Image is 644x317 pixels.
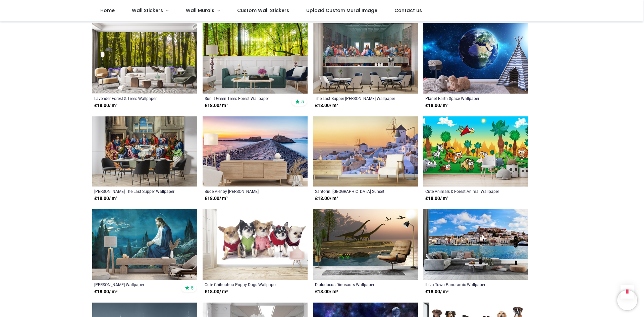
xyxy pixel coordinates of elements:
[94,96,175,101] a: Lavender Forest & Trees Wallpaper
[92,116,197,187] img: Jesus Christ The Last Supper Wall Mural Wallpaper
[205,288,228,295] strong: £ 18.00 / m²
[205,189,285,194] a: Bude Pier by [PERSON_NAME]
[94,195,117,202] strong: £ 18.00 / m²
[100,7,115,14] span: Home
[94,288,117,295] strong: £ 18.00 / m²
[301,99,304,105] span: 5
[94,282,175,287] a: [PERSON_NAME] Wallpaper
[132,7,163,14] span: Wall Stickers
[237,7,289,14] span: Custom Wall Stickers
[425,195,448,202] strong: £ 18.00 / m²
[203,209,308,280] img: Cute Chihuahua Puppy Dogs Wall Mural Wallpaper
[203,23,308,94] img: Sunlit Green Trees Forest Wall Mural Wallpaper
[423,23,528,94] img: Planet Earth Space Wall Mural Wallpaper
[205,195,228,202] strong: £ 18.00 / m²
[313,23,418,94] img: The Last Supper Jesus Christ Wall Mural Wallpaper
[203,116,308,187] img: Bude Pier Wall Mural by Gary Holpin
[313,116,418,187] img: Santorini Greece Sunset Wall Mural Wallpaper
[186,7,214,14] span: Wall Murals
[425,282,506,287] a: Ibiza Town Panoramic Wallpaper
[425,96,506,101] a: Planet Earth Space Wallpaper
[315,102,338,109] strong: £ 18.00 / m²
[92,209,197,280] img: Jesus Christ Wall Mural Wallpaper
[315,96,396,101] a: The Last Supper [PERSON_NAME] Wallpaper
[92,23,197,94] img: Lavender Forest & Trees Wall Mural Wallpaper
[94,102,117,109] strong: £ 18.00 / m²
[423,209,528,280] img: Ibiza Town Panoramic Wall Mural Wallpaper
[315,195,338,202] strong: £ 18.00 / m²
[94,189,175,194] a: [PERSON_NAME] The Last Supper Wallpaper
[425,102,448,109] strong: £ 18.00 / m²
[315,282,396,287] a: Diplodocus Dinosaurs Wallpaper
[313,209,418,280] img: Diplodocus Dinosaurs Wall Mural Wallpaper
[425,288,448,295] strong: £ 18.00 / m²
[425,189,506,194] a: Cute Animals & Forest Animal Wallpaper
[191,285,194,291] span: 5
[617,290,637,310] iframe: Brevo live chat
[205,102,228,109] strong: £ 18.00 / m²
[315,189,396,194] a: Santorini [GEOGRAPHIC_DATA] Sunset Wallpaper
[205,282,285,287] a: Cute Chihuahua Puppy Dogs Wallpaper
[306,7,377,14] span: Upload Custom Mural Image
[394,7,422,14] span: Contact us
[423,116,528,187] img: Cute Animals & Forest Animal Wall Mural Wallpaper
[315,288,338,295] strong: £ 18.00 / m²
[205,96,285,101] a: Sunlit Green Trees Forest Wallpaper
